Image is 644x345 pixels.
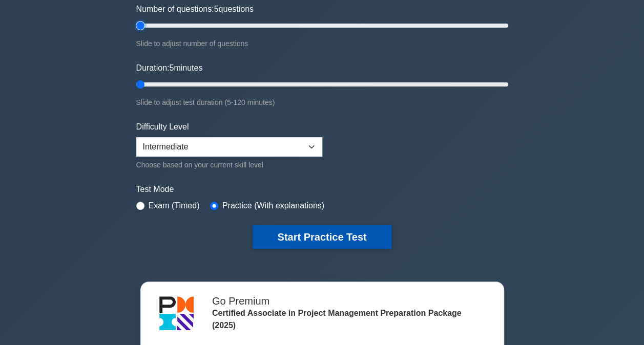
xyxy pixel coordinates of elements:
button: Start Practice Test [253,225,391,249]
span: 5 [214,5,219,13]
label: Practice (With explanations) [222,200,324,212]
label: Duration: minutes [136,62,203,74]
label: Number of questions: questions [136,3,254,15]
div: Slide to adjust number of questions [136,37,508,50]
label: Difficulty Level [136,121,189,133]
div: Choose based on your current skill level [136,159,322,171]
label: Test Mode [136,183,508,196]
label: Exam (Timed) [149,200,200,212]
span: 5 [169,63,174,72]
div: Slide to adjust test duration (5-120 minutes) [136,96,508,109]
